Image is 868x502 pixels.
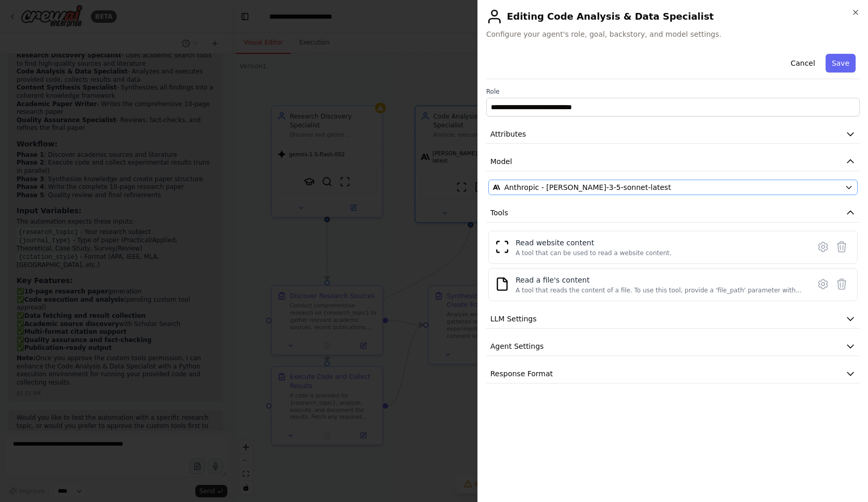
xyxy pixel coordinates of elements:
button: LLM Settings [486,309,860,329]
button: Configure tool [814,238,832,256]
button: Save [826,54,856,72]
button: Tools [486,203,860,223]
button: Attributes [486,125,860,144]
button: Model [486,152,860,171]
div: Read a file's content [516,275,803,285]
button: Delete tool [832,238,851,256]
button: Configure tool [814,275,832,293]
span: Attributes [490,129,526,139]
span: Agent Settings [490,341,544,351]
span: Model [490,156,512,167]
img: FileReadTool [495,277,509,291]
span: Configure your agent's role, goal, backstory, and model settings. [486,29,860,39]
button: Agent Settings [486,337,860,356]
img: ScrapeWebsiteTool [495,240,509,254]
span: Response Format [490,368,553,379]
span: Anthropic - claude-3-5-sonnet-latest [504,182,671,193]
div: A tool that reads the content of a file. To use this tool, provide a 'file_path' parameter with t... [516,286,803,294]
span: LLM Settings [490,314,537,324]
button: Anthropic - [PERSON_NAME]-3-5-sonnet-latest [488,180,858,195]
h2: Editing Code Analysis & Data Specialist [486,8,860,25]
div: Read website content [516,238,672,248]
button: Response Format [486,364,860,383]
button: Delete tool [832,275,851,293]
span: Tools [490,208,508,218]
div: A tool that can be used to read a website content. [516,249,672,257]
label: Role [486,87,860,96]
button: Cancel [784,54,821,72]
